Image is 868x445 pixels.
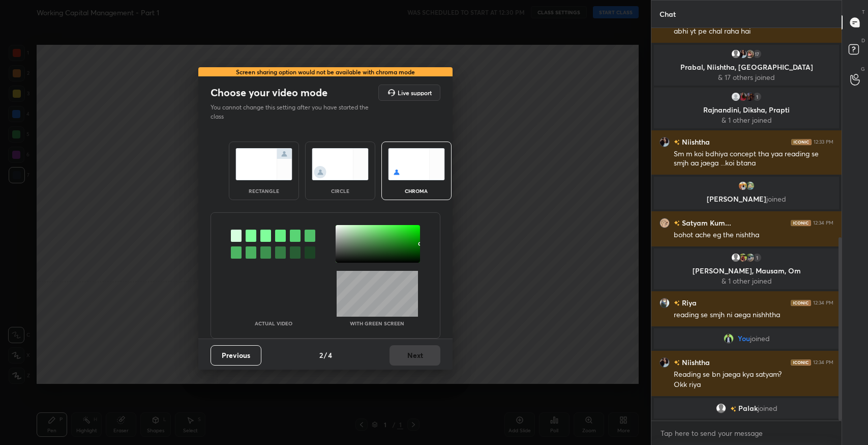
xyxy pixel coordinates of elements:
p: Actual Video [255,321,292,326]
img: no-rating-badge.077c3623.svg [674,220,680,226]
h4: / [324,350,327,360]
p: & 1 other joined [660,116,833,124]
div: Okk riya [674,380,833,390]
p: Prabal, Niishtha, [GEOGRAPHIC_DATA] [660,63,833,71]
img: circleScreenIcon.acc0effb.svg [312,148,369,180]
h4: 4 [328,350,332,360]
img: default.png [716,403,726,413]
div: grid [651,28,842,421]
p: G [861,65,865,73]
img: ad272033536c48d4b16281c08923f8af.jpg [738,49,748,59]
div: Screen sharing option would not be available with chroma mode [198,67,453,76]
p: D [861,37,865,44]
img: no-rating-badge.077c3623.svg [674,360,680,366]
h6: Riya [680,297,697,308]
p: [PERSON_NAME], Mausam, Om [660,267,833,275]
img: no-rating-badge.077c3623.svg [674,140,680,145]
p: Chat [651,1,684,27]
div: circle [320,188,361,193]
div: chroma [396,188,437,193]
img: 4c432adf20b24afc979e178260aed123.jpg [738,253,748,263]
img: no-rating-badge.077c3623.svg [674,300,680,306]
span: joined [766,194,786,204]
div: 17 [752,49,762,59]
img: 3 [745,92,755,102]
img: ee2f365983054e17a0a8fd0220be7e3b.jpg [660,218,670,228]
img: normalScreenIcon.ae25ed63.svg [235,148,292,180]
img: iconic-dark.1390631f.png [791,139,812,145]
img: chromaScreenIcon.c19ab0a0.svg [388,148,445,180]
img: 07cb97047132457ea0cc29404c9d0970.jpg [738,181,748,191]
img: ad272033536c48d4b16281c08923f8af.jpg [660,137,670,147]
img: default.png [731,49,741,59]
img: ad272033536c48d4b16281c08923f8af.jpg [660,357,670,368]
img: iconic-dark.1390631f.png [791,300,811,306]
div: Reading se bn jaega kya satyam? [674,370,833,380]
img: iconic-dark.1390631f.png [791,220,811,226]
img: c8ee13d84ac14d55b7c9552e073fad17.jpg [738,92,748,102]
h6: Satyam Kum... [680,217,731,228]
button: Previous [211,345,261,366]
div: 1 [752,253,762,263]
div: 12:34 PM [813,220,833,226]
p: & 17 others joined [660,73,833,81]
div: 12:34 PM [813,359,833,366]
img: c884fca7e1424735a6bf383abf2883f7.jpg [745,253,755,263]
img: 3 [660,298,670,308]
h6: Niishtha [680,136,710,147]
h2: Choose your video mode [211,86,327,99]
p: You cannot change this setting after you have started the class [211,103,375,121]
span: You [738,335,750,343]
span: joined [758,404,777,412]
div: 12:33 PM [814,139,833,145]
div: 1 [752,92,762,102]
img: iconic-dark.1390631f.png [791,359,811,366]
div: Sm m koi bdhiya concept tha yaa reading se smjh aa jaega ...koi btana [674,149,833,169]
span: Palak [738,404,758,412]
img: a417e4e7c7a74a8ca420820b6368722e.jpg [731,92,741,102]
p: & 1 other joined [660,277,833,285]
div: bohot ache eg the nishtha [674,230,833,240]
img: no-rating-badge.077c3623.svg [730,406,736,412]
span: joined [750,335,770,343]
div: 12:34 PM [813,300,833,306]
p: [PERSON_NAME] [660,195,833,203]
div: abhi yt pe chal raha hai [674,26,833,37]
h5: Live support [398,90,432,96]
h4: 2 [319,350,323,360]
img: default.png [731,253,741,263]
img: fcc3dd17a7d24364a6f5f049f7d33ac3.jpg [724,333,734,344]
p: T [862,8,865,16]
img: 5c2fd1e87db74b0b9aeaa4ea67709c51.jpg [745,49,755,59]
img: 3365f04effd947389fc21c15f9d7f495.jpg [745,181,755,191]
p: With green screen [350,321,404,326]
p: Rajnandini, Diksha, Prapti [660,106,833,114]
div: reading se smjh ni aega nishhtha [674,310,833,320]
div: rectangle [244,188,284,193]
h6: Niishtha [680,357,710,368]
